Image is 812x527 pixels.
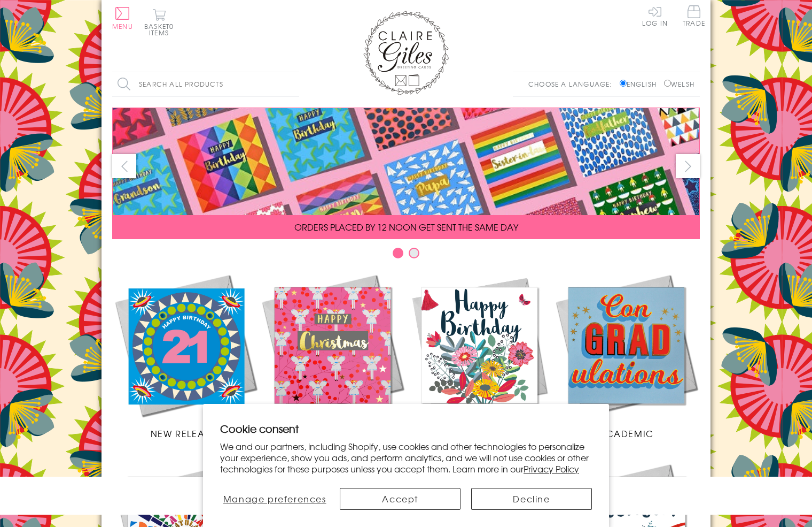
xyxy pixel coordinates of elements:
button: prev [112,154,136,178]
p: Choose a language: [528,79,618,89]
input: English [620,80,627,87]
button: Carousel Page 2 [409,248,419,258]
a: Birthdays [406,272,553,440]
div: Carousel Pagination [112,247,700,264]
input: Search [288,72,299,96]
span: New Releases [151,427,221,440]
a: Christmas [259,272,406,440]
label: Welsh [664,79,694,89]
h2: Cookie consent [220,421,592,436]
button: next [676,154,700,178]
img: Claire Giles Greetings Cards [363,11,449,95]
button: Manage preferences [220,488,329,510]
button: Decline [471,488,592,510]
span: Manage preferences [223,492,326,505]
a: Trade [683,5,705,28]
button: Menu [112,7,133,29]
a: Privacy Policy [524,462,579,475]
input: Welsh [664,80,671,87]
button: Basket0 items [144,9,174,36]
a: New Releases [112,272,259,440]
input: Search all products [112,72,299,96]
span: Menu [112,21,133,31]
button: Carousel Page 1 (Current Slide) [393,248,403,258]
span: 0 items [149,21,174,37]
span: Academic [599,427,654,440]
span: Trade [683,5,705,26]
label: English [620,79,662,89]
a: Log In [642,5,668,26]
a: Academic [553,272,700,440]
span: ORDERS PLACED BY 12 NOON GET SENT THE SAME DAY [294,220,518,233]
p: We and our partners, including Shopify, use cookies and other technologies to personalize your ex... [220,441,592,474]
button: Accept [340,488,460,510]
